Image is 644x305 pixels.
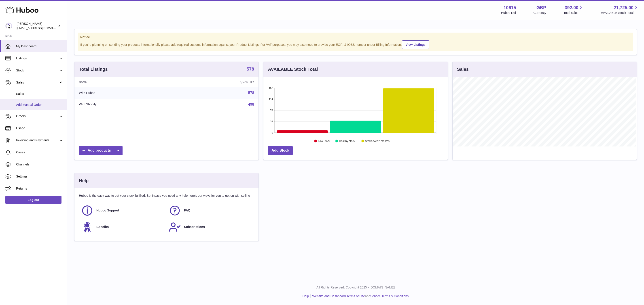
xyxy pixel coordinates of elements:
[457,66,469,72] h3: Sales
[169,221,252,233] a: Subscriptions
[79,66,108,72] h3: Total Listings
[365,140,390,143] text: Stock over 2 months
[303,294,309,298] a: Help
[16,68,59,73] span: Stock
[16,174,64,179] span: Settings
[270,109,273,112] text: 76
[272,131,273,134] text: 0
[247,67,254,72] a: 578
[5,23,12,29] img: internalAdmin-10615@internal.huboo.com
[501,11,516,15] div: Huboo Ref
[16,150,64,155] span: Cases
[74,87,174,99] td: With Huboo
[504,5,516,11] strong: 10615
[16,186,64,191] span: Returns
[16,44,64,48] span: My Dashboard
[269,87,273,89] text: 152
[16,92,64,96] span: Sales
[16,103,64,107] span: Add Manual Order
[16,80,59,85] span: Sales
[79,194,254,198] p: Huboo is the easy way to get your stock fulfilled. But incase you need any help here's our ways f...
[339,140,356,143] text: Healthy stock
[174,77,258,87] th: Quantity
[536,5,546,11] strong: GBP
[96,225,109,229] span: Benefits
[270,120,273,123] text: 38
[74,77,174,87] th: Name
[534,11,546,15] div: Currency
[601,11,639,15] span: AVAILABLE Stock Total
[80,35,631,39] strong: Notice
[17,22,57,30] div: [PERSON_NAME]
[184,225,205,229] span: Subscriptions
[169,205,252,217] a: FAQ
[80,40,631,49] div: If you're planning on sending your products internationally please add required customs informati...
[74,99,174,110] td: With Shopify
[614,5,633,11] span: 21,725.00
[565,5,578,11] span: 392.00
[268,66,318,72] h3: AVAILABLE Stock Total
[269,98,273,100] text: 114
[16,138,59,142] span: Invoicing and Payments
[402,40,429,49] a: View Listings
[71,285,640,290] p: All Rights Reserved. Copyright 2025 - [DOMAIN_NAME]
[81,205,164,217] a: Huboo Support
[184,208,191,213] span: FAQ
[5,196,61,204] a: Log out
[79,146,123,155] a: Add products
[247,67,254,71] strong: 578
[268,146,293,155] a: Add Stock
[318,140,330,143] text: Low Stock
[17,26,66,30] span: [EMAIL_ADDRESS][DOMAIN_NAME]
[563,11,583,15] span: Total sales
[370,294,409,298] a: Service Terms & Conditions
[563,5,583,15] a: 392.00 Total sales
[312,294,365,298] a: Website and Dashboard Terms of Use
[81,221,164,233] a: Benefits
[16,126,64,130] span: Usage
[311,294,409,298] li: and
[248,102,254,106] a: 498
[16,114,59,118] span: Orders
[601,5,639,15] a: 21,725.00 AVAILABLE Stock Total
[16,162,64,167] span: Channels
[248,91,254,95] a: 578
[96,208,119,213] span: Huboo Support
[16,56,59,61] span: Listings
[79,178,89,184] h3: Help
